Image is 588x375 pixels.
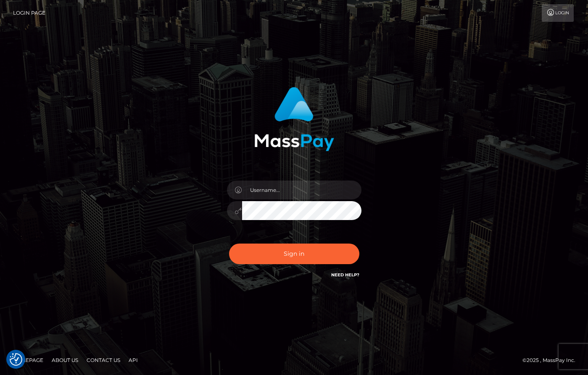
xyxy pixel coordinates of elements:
[542,4,574,22] a: Login
[522,356,582,365] div: © 2025 , MassPay Inc.
[10,353,22,366] img: Revisit consent button
[9,354,47,367] a: Homepage
[242,181,361,199] input: Username...
[229,244,359,264] button: Sign in
[83,354,124,367] a: Contact Us
[331,272,359,278] a: Need Help?
[10,353,22,366] button: Consent Preferences
[125,354,141,367] a: API
[254,87,334,151] img: MassPay Login
[13,4,45,22] a: Login Page
[48,354,82,367] a: About Us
